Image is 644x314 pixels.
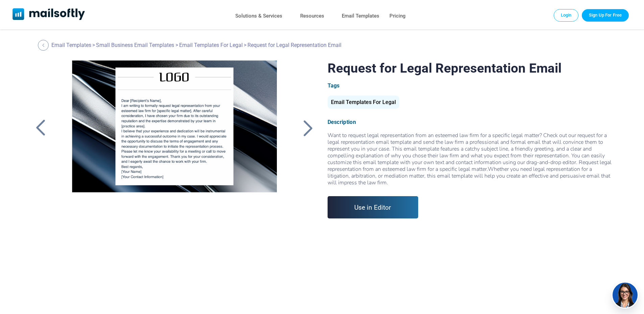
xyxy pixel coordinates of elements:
a: Trial [582,9,629,21]
div: Email Templates For Legal [328,96,399,109]
a: Request for Legal Representation Email [61,60,288,229]
div: Tags [328,82,612,89]
a: Email Templates [51,42,91,48]
a: Small Business Email Templates [96,42,174,48]
a: Login [554,9,579,21]
div: Description [328,119,612,125]
a: Solutions & Services [235,11,282,21]
a: Pricing [389,11,406,21]
h1: Request for Legal Representation Email [328,60,612,76]
a: Mailsoftly [13,8,85,21]
a: Back [38,40,50,51]
a: Email Templates For Legal [328,102,399,105]
div: Want to request legal representation from an esteemed law firm for a specific legal matter? Check... [328,132,612,186]
a: Back [32,119,49,137]
a: Email Templates For Legal [179,42,243,48]
a: Use in Editor [328,196,419,218]
a: Email Templates [342,11,379,21]
a: Back [300,119,317,137]
a: Resources [300,11,324,21]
